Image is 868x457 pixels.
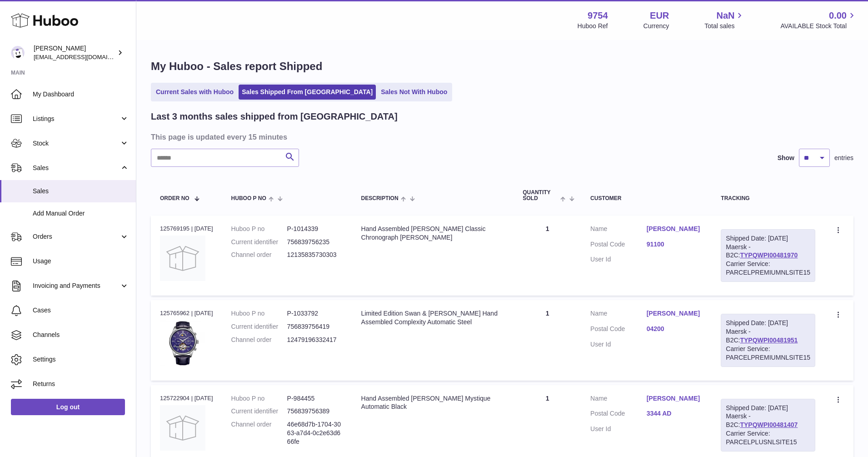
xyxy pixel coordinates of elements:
[231,407,287,416] dt: Current identifier
[590,196,703,201] div: Customer
[287,336,343,344] dd: 12479196332417
[33,281,120,290] span: Invoicing and Payments
[590,309,647,320] dt: Name
[160,196,190,201] span: Order No
[34,44,115,61] div: [PERSON_NAME]
[590,240,647,251] dt: Postal Code
[647,309,703,318] a: [PERSON_NAME]
[647,225,703,233] a: [PERSON_NAME]
[726,319,810,327] div: Shipped Date: [DATE]
[239,85,376,100] a: Sales Shipped From [GEOGRAPHIC_DATA]
[160,236,205,281] img: no-photo.jpg
[740,421,798,428] a: TYPQWPI00481407
[361,225,505,242] div: Hand Assembled [PERSON_NAME] Classic Chronograph [PERSON_NAME]
[160,394,213,402] div: 125722904 | [DATE]
[647,240,703,249] a: 91100
[378,85,450,100] a: Sales Not With Huboo
[33,115,120,123] span: Listings
[721,314,815,367] div: Maersk - B2C:
[721,196,815,201] div: Tracking
[33,90,129,99] span: My Dashboard
[33,187,129,196] span: Sales
[33,232,120,241] span: Orders
[160,321,205,366] img: 97541756811480.jpg
[287,309,343,318] dd: P-1033792
[33,380,129,388] span: Returns
[588,10,608,22] strong: 9754
[33,331,129,339] span: Channels
[287,407,343,416] dd: 756839756389
[151,59,853,74] h1: My Huboo - Sales report Shipped
[287,322,343,331] dd: 756839756419
[33,355,129,364] span: Settings
[590,340,647,349] dt: User Id
[160,309,213,317] div: 125765962 | [DATE]
[231,336,287,344] dt: Channel order
[590,255,647,264] dt: User Id
[829,10,847,22] span: 0.00
[644,22,669,30] div: Currency
[11,46,25,60] img: info@fieldsluxury.london
[33,306,129,315] span: Cases
[33,257,129,266] span: Usage
[647,409,703,418] a: 3344 AD
[523,190,558,201] span: Quantity Sold
[726,260,810,277] div: Carrier Service: PARCELPREMIUMNLSITE15
[231,196,266,201] span: Huboo P no
[361,196,399,201] span: Description
[726,234,810,243] div: Shipped Date: [DATE]
[716,10,734,22] span: NaN
[590,409,647,420] dt: Postal Code
[151,110,398,123] h2: Last 3 months sales shipped from [GEOGRAPHIC_DATA]
[647,394,703,403] a: [PERSON_NAME]
[151,132,851,142] h3: This page is updated every 15 minutes
[33,164,120,172] span: Sales
[590,225,647,236] dt: Name
[287,251,343,259] dd: 12135835730303
[590,394,647,405] dt: Name
[287,225,343,233] dd: P-1014339
[726,404,810,412] div: Shipped Date: [DATE]
[231,238,287,246] dt: Current identifier
[780,10,857,30] a: 0.00 AVAILABLE Stock Total
[721,399,815,452] div: Maersk - B2C:
[578,22,608,30] div: Huboo Ref
[740,336,798,344] a: TYPQWPI00481951
[287,420,343,446] dd: 46e68d7b-1704-3063-a7d4-0c2e63d666fe
[231,309,287,318] dt: Huboo P no
[647,325,703,333] a: 04200
[231,322,287,331] dt: Current identifier
[721,229,815,282] div: Maersk - B2C:
[33,139,120,148] span: Stock
[231,420,287,446] dt: Channel order
[834,154,853,162] span: entries
[726,345,810,362] div: Carrier Service: PARCELPREMIUMNLSITE15
[361,309,505,326] div: Limited Edition Swan & [PERSON_NAME] Hand Assembled Complexity Automatic Steel
[153,85,237,100] a: Current Sales with Huboo
[231,251,287,259] dt: Channel order
[11,399,125,415] a: Log out
[231,225,287,233] dt: Huboo P no
[740,251,798,259] a: TYPQWPI00481970
[361,394,505,412] div: Hand Assembled [PERSON_NAME] Mystique Automatic Black
[514,300,581,380] td: 1
[590,425,647,433] dt: User Id
[514,216,581,296] td: 1
[160,225,213,233] div: 125769195 | [DATE]
[704,22,745,30] span: Total sales
[778,154,794,162] label: Show
[287,238,343,246] dd: 756839756235
[780,22,857,30] span: AVAILABLE Stock Total
[231,394,287,403] dt: Huboo P no
[590,325,647,336] dt: Postal Code
[704,10,745,30] a: NaN Total sales
[160,405,205,451] img: no-photo.jpg
[34,53,134,60] span: [EMAIL_ADDRESS][DOMAIN_NAME]
[650,10,669,22] strong: EUR
[33,209,129,218] span: Add Manual Order
[726,429,810,447] div: Carrier Service: PARCELPLUSNLSITE15
[287,394,343,403] dd: P-984455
